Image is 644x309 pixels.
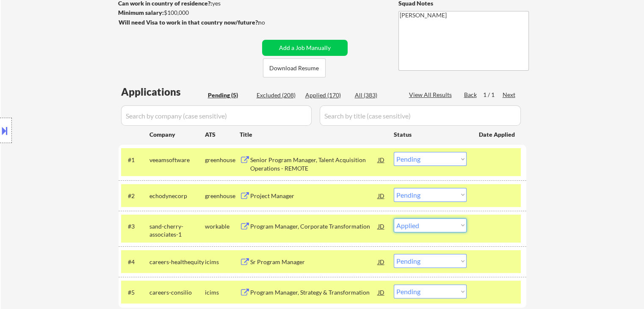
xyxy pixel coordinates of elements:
[208,91,250,99] div: Pending (5)
[479,130,516,139] div: Date Applied
[149,192,205,200] div: echodynecorp
[119,19,260,26] strong: Will need Visa to work in that country now/future?:
[205,222,240,231] div: workable
[250,288,378,297] div: Program Manager, Strategy & Transformation
[240,130,386,139] div: Title
[118,8,259,17] div: $100,000
[377,188,386,203] div: JD
[320,105,521,126] input: Search by title (case sensitive)
[205,288,240,297] div: icims
[305,91,348,99] div: Applied (170)
[121,105,312,126] input: Search by company (case sensitive)
[250,258,378,266] div: Sr Program Manager
[464,91,478,99] div: Back
[377,284,386,300] div: JD
[205,258,240,266] div: icims
[149,288,205,297] div: careers-consilio
[205,130,240,139] div: ATS
[263,58,326,77] button: Download Resume
[118,9,164,16] strong: Minimum salary:
[258,18,282,27] div: no
[377,152,386,167] div: JD
[355,91,397,99] div: All (383)
[250,222,378,231] div: Program Manager, Corporate Transformation
[121,87,205,97] div: Applications
[149,156,205,164] div: veeamsoftware
[483,91,503,99] div: 1 / 1
[250,156,378,172] div: Senior Program Manager, Talent Acquisition Operations - REMOTE
[377,218,386,234] div: JD
[128,222,143,231] div: #3
[409,91,454,99] div: View All Results
[149,258,205,266] div: careers-healthequity
[377,254,386,269] div: JD
[149,130,205,139] div: Company
[128,258,143,266] div: #4
[503,91,516,99] div: Next
[128,288,143,297] div: #5
[262,40,348,56] button: Add a Job Manually
[394,127,467,142] div: Status
[257,91,299,99] div: Excluded (208)
[205,156,240,164] div: greenhouse
[149,222,205,239] div: sand-cherry-associates-1
[250,192,378,200] div: Project Manager
[205,192,240,200] div: greenhouse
